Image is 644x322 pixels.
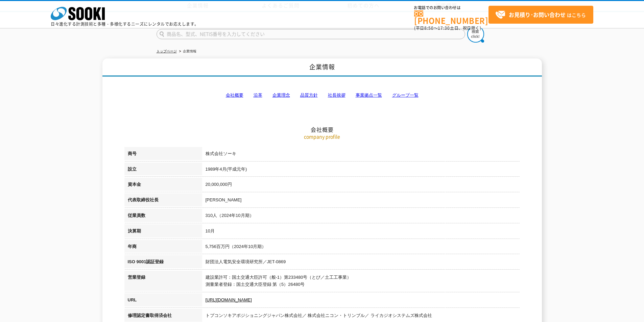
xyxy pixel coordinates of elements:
[124,255,202,271] th: ISO 9001認証登録
[178,48,196,55] li: 企業情報
[272,93,290,98] a: 企業理念
[424,25,434,31] span: 8:50
[124,209,202,224] th: 従業員数
[202,255,520,271] td: 財団法人電気安全環境研究所／JET-0869
[202,178,520,193] td: 20,000,000円
[124,147,202,163] th: 商号
[356,93,382,98] a: 事業拠点一覧
[300,93,318,98] a: 品質方針
[414,10,488,24] a: [PHONE_NUMBER]
[206,297,252,302] a: [URL][DOMAIN_NAME]
[202,271,520,293] td: 建設業許可：国土交通大臣許可（般-1）第233480号（とび／土工工事業） 測量業者登録：国土交通大臣登録 第（5）26480号
[495,10,586,20] span: はこちら
[124,58,520,133] h2: 会社概要
[157,29,465,39] input: 商品名、型式、NETIS番号を入力してください
[124,133,520,140] p: company profile
[509,10,566,19] strong: お見積り･お問い合わせ
[202,209,520,224] td: 310人（2024年10月期）
[124,293,202,309] th: URL
[202,240,520,255] td: 5,756百万円（2024年10月期）
[438,25,450,31] span: 17:30
[124,163,202,178] th: 設立
[414,6,488,10] span: お電話でのお問い合わせは
[328,93,345,98] a: 社長挨拶
[124,224,202,240] th: 決算期
[226,93,243,98] a: 会社概要
[202,147,520,163] td: 株式会社ソーキ
[392,93,419,98] a: グループ一覧
[202,163,520,178] td: 1989年4月(平成元年)
[254,93,262,98] a: 沿革
[124,240,202,255] th: 年商
[51,22,199,26] p: 日々進化する計測技術と多種・多様化するニーズにレンタルでお応えします。
[124,193,202,209] th: 代表取締役社長
[414,25,481,31] span: (平日 ～ 土日、祝日除く)
[467,26,484,43] img: btn_search.png
[157,49,177,53] a: トップページ
[488,6,593,24] a: お見積り･お問い合わせはこちら
[202,224,520,240] td: 10月
[102,58,542,77] h1: 企業情報
[124,178,202,193] th: 資本金
[202,193,520,209] td: [PERSON_NAME]
[124,271,202,293] th: 営業登録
